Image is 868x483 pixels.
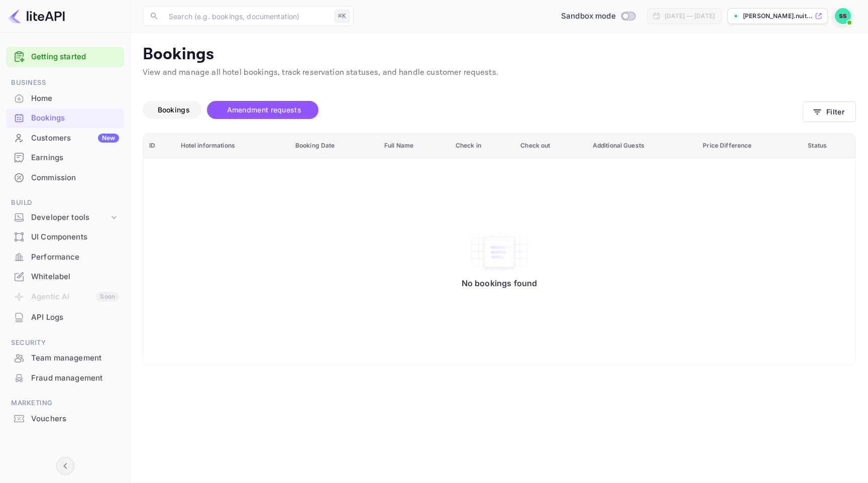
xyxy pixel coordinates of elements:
div: Vouchers [31,413,119,425]
a: UI Components [6,227,124,246]
div: API Logs [6,308,124,327]
div: Team management [31,352,119,364]
a: Vouchers [6,409,124,428]
div: Vouchers [6,409,124,429]
a: Bookings [6,108,124,127]
div: Switch to Production mode [557,11,639,22]
div: New [98,134,119,143]
th: Status [802,134,855,158]
button: Filter [803,101,856,122]
th: Booking Date [289,134,378,158]
div: Bookings [6,108,124,128]
div: [DATE] — [DATE] [665,12,715,21]
a: API Logs [6,308,124,326]
p: Bookings [143,45,856,65]
img: Shaun Scott [835,8,851,24]
p: No bookings found [462,278,537,288]
div: Fraud management [6,369,124,388]
th: Additional Guests [587,134,697,158]
p: View and manage all hotel bookings, track reservation statuses, and handle customer requests. [143,67,856,79]
th: Check out [514,134,587,158]
div: Performance [6,248,124,267]
div: Fraud management [31,373,119,384]
div: API Logs [31,312,119,323]
a: Whitelabel [6,267,124,286]
div: UI Components [6,227,124,247]
th: Price Difference [697,134,802,158]
button: Collapse navigation [56,457,74,475]
span: Security [6,337,124,348]
div: Getting started [6,47,124,67]
a: Home [6,89,124,107]
div: Developer tools [6,209,124,226]
div: Home [31,93,119,104]
span: Bookings [158,105,190,114]
span: Build [6,197,124,208]
div: Whitelabel [6,267,124,287]
a: Commission [6,168,124,187]
span: Business [6,77,124,88]
div: Whitelabel [31,271,119,283]
div: Developer tools [31,212,109,223]
div: account-settings tabs [143,101,803,119]
span: Sandbox mode [561,11,616,22]
input: Search (e.g. bookings, documentation) [163,6,331,26]
a: CustomersNew [6,129,124,147]
span: Amendment requests [227,105,301,114]
div: Commission [6,168,124,188]
span: Marketing [6,398,124,409]
table: booking table [143,134,855,366]
img: LiteAPI logo [8,8,65,24]
div: Home [6,89,124,108]
th: ID [143,134,175,158]
a: Fraud management [6,369,124,387]
div: Earnings [31,152,119,164]
th: Full Name [378,134,450,158]
a: Performance [6,248,124,266]
div: Performance [31,252,119,263]
div: Customers [31,133,119,144]
div: UI Components [31,231,119,243]
a: Team management [6,348,124,367]
div: Team management [6,348,124,368]
div: CustomersNew [6,129,124,148]
th: Check in [450,134,515,158]
div: Earnings [6,148,124,168]
th: Hotel informations [175,134,289,158]
img: No bookings found [469,231,529,273]
div: Bookings [31,112,119,124]
p: [PERSON_NAME].nuit... [743,12,813,21]
div: Commission [31,172,119,184]
a: Earnings [6,148,124,167]
div: ⌘K [335,10,350,23]
a: Getting started [31,51,119,63]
